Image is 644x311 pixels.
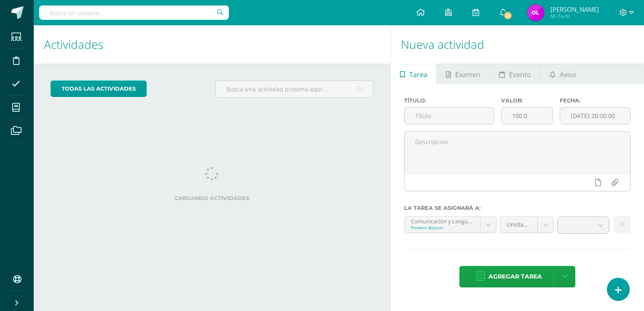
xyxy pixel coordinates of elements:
div: Primero Básicos [411,225,474,231]
a: Unidad 1 [500,217,553,233]
a: Comunicación y Lenguaje 'A'Primero Básicos [405,217,496,233]
span: Examen [455,64,480,85]
span: Tarea [409,64,427,85]
div: Comunicación y Lenguaje 'A' [411,217,474,225]
span: Evento [509,64,531,85]
input: Título [405,107,494,124]
label: Valor: [501,97,553,104]
label: Título: [404,97,494,104]
input: Busca un usuario... [39,5,229,20]
a: Aviso [541,64,586,84]
label: La tarea se asignará a: [404,205,631,211]
h1: Actividades [44,25,380,64]
img: 443cebf6bb9f7683c39c149316ce9694.png [527,4,544,21]
a: Evento [490,64,540,84]
label: Fecha: [560,97,631,104]
input: Fecha de entrega [560,107,630,124]
span: 23 [503,11,513,20]
span: Agregar tarea [488,266,542,287]
input: Puntos máximos [502,107,552,124]
span: [PERSON_NAME] [550,5,599,13]
input: Busca una actividad próxima aquí... [216,81,373,97]
label: Cargando actividades [51,195,373,201]
a: Examen [437,64,489,84]
a: Tarea [391,64,436,84]
span: Aviso [560,64,577,85]
span: Unidad 1 [507,217,531,233]
a: todas las Actividades [51,80,147,97]
span: Mi Perfil [550,13,599,20]
h1: Nueva actividad [401,25,634,64]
